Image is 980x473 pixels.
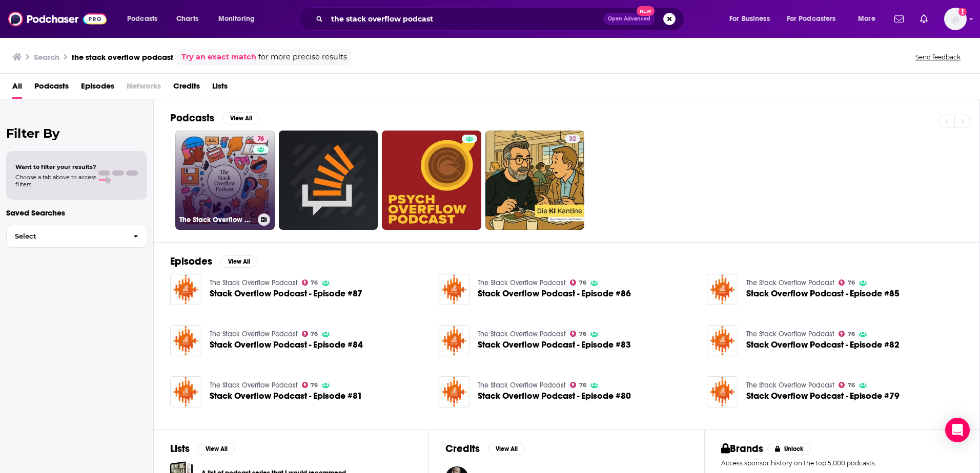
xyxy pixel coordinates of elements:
button: open menu [851,11,888,27]
button: View All [220,255,257,268]
span: Logged in as WE_Broadcast1 [944,8,967,30]
a: 32 [565,135,580,143]
a: The Stack Overflow Podcast [478,330,566,338]
a: 76 [570,331,586,337]
span: 76 [257,134,264,144]
a: Stack Overflow Podcast - Episode #82 [746,340,900,349]
a: 76 [570,279,586,286]
img: Stack Overflow Podcast - Episode #80 [439,376,470,407]
span: 76 [579,383,586,388]
span: Select [7,233,125,240]
input: Search podcasts, credits, & more... [327,11,603,27]
img: Stack Overflow Podcast - Episode #84 [170,325,201,356]
a: Charts [170,11,205,27]
a: Stack Overflow Podcast - Episode #84 [210,340,363,349]
img: User Profile [944,8,967,30]
h2: Credits [445,442,480,455]
a: Episodes [81,78,114,99]
a: The Stack Overflow Podcast [746,278,834,287]
button: open menu [722,11,783,27]
img: Stack Overflow Podcast - Episode #85 [707,274,738,305]
a: 76 [570,382,586,388]
h3: Search [34,52,59,62]
a: PodcastsView All [170,112,259,124]
a: 76 [839,382,855,388]
span: Podcasts [127,12,157,26]
h2: Podcasts [170,112,214,124]
a: Stack Overflow Podcast - Episode #82 [707,325,738,356]
a: Stack Overflow Podcast - Episode #86 [439,274,470,305]
img: Stack Overflow Podcast - Episode #79 [707,376,738,407]
span: 76 [579,332,586,336]
h3: The Stack Overflow Podcast [179,216,254,224]
button: View All [198,443,235,455]
a: Stack Overflow Podcast - Episode #80 [478,392,631,400]
a: EpisodesView All [170,255,257,268]
a: CreditsView All [445,442,525,455]
a: Stack Overflow Podcast - Episode #86 [478,289,631,298]
span: Open Advanced [608,16,650,21]
a: The Stack Overflow Podcast [210,278,298,287]
span: Monitoring [218,12,255,26]
button: View All [222,112,259,124]
button: open menu [120,11,171,27]
span: 76 [311,281,318,285]
button: Unlock [767,443,811,455]
span: Stack Overflow Podcast - Episode #87 [210,289,362,298]
a: The Stack Overflow Podcast [746,381,834,390]
img: Stack Overflow Podcast - Episode #83 [439,325,470,356]
h2: Episodes [170,255,212,268]
span: Charts [176,12,198,26]
a: Try an exact match [181,51,256,63]
span: New [637,6,655,16]
a: 76 [302,279,318,286]
span: For Podcasters [787,12,836,26]
span: For Business [729,12,770,26]
span: 76 [848,332,855,336]
button: Send feedback [912,53,964,61]
a: 76 [253,135,268,143]
a: 76The Stack Overflow Podcast [175,131,275,230]
h3: the stack overflow podcast [72,52,173,62]
img: Stack Overflow Podcast - Episode #87 [170,274,201,305]
button: View All [488,443,525,455]
span: 32 [569,134,576,144]
span: 76 [848,383,855,388]
a: 76 [302,382,318,388]
a: 32 [485,131,585,230]
span: 76 [311,332,318,336]
span: Networks [127,78,161,99]
span: More [858,12,875,26]
a: Stack Overflow Podcast - Episode #81 [210,392,362,400]
span: 76 [848,281,855,285]
button: open menu [211,11,268,27]
a: 76 [839,331,855,337]
img: Podchaser - Follow, Share and Rate Podcasts [8,9,107,29]
span: Choose a tab above to access filters. [15,174,96,188]
a: Credits [173,78,200,99]
h2: Filter By [6,126,147,141]
span: 76 [579,281,586,285]
a: The Stack Overflow Podcast [746,330,834,338]
a: Stack Overflow Podcast - Episode #83 [478,340,631,349]
img: Stack Overflow Podcast - Episode #81 [170,376,201,407]
a: The Stack Overflow Podcast [478,278,566,287]
span: for more precise results [258,51,347,63]
a: All [12,78,22,99]
span: Stack Overflow Podcast - Episode #85 [746,289,900,298]
a: Show notifications dropdown [916,10,932,28]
